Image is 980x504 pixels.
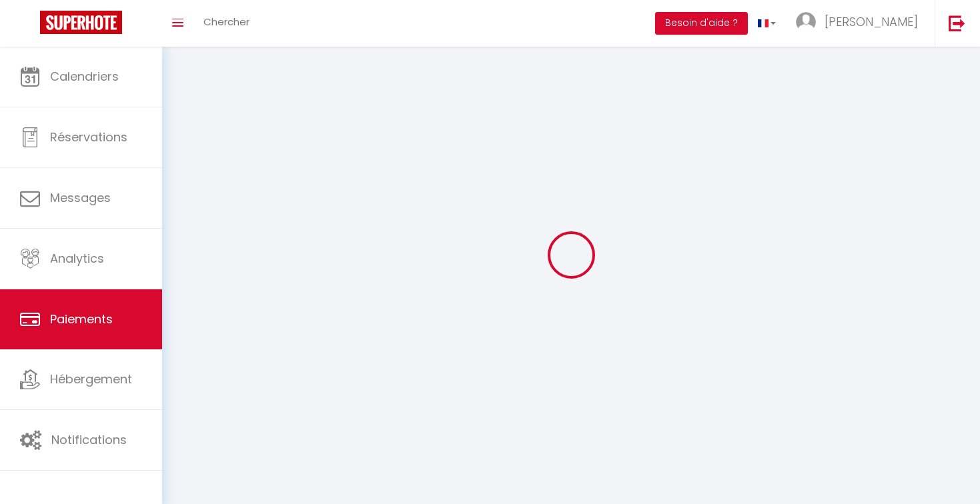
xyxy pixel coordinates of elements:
[50,311,113,327] span: Paiements
[203,15,250,29] span: Chercher
[50,129,127,145] span: Réservations
[51,431,127,448] span: Notifications
[949,15,965,31] img: logout
[50,371,132,387] span: Hébergement
[40,11,122,34] img: Super Booking
[718,28,980,504] iframe: LiveChat chat widget
[796,12,816,32] img: ...
[655,12,748,35] button: Besoin d'aide ?
[50,250,104,267] span: Analytics
[50,68,119,85] span: Calendriers
[825,13,918,30] span: [PERSON_NAME]
[50,189,111,206] span: Messages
